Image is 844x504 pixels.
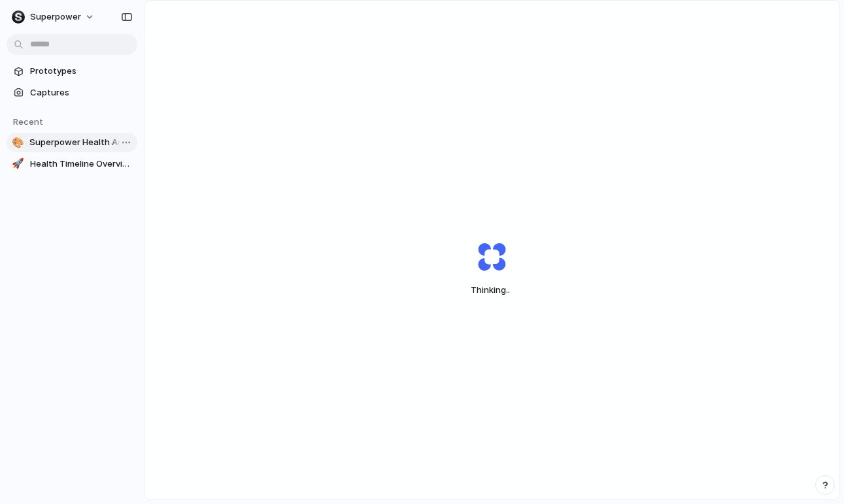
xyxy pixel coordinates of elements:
[13,116,43,127] span: Recent
[7,133,137,152] a: 🎨Superpower Health Action Plan: Key Insights & Recommendations
[7,83,137,103] a: Captures
[7,154,137,174] a: 🚀Health Timeline Overview
[29,136,132,149] span: Superpower Health Action Plan: Key Insights & Recommendations
[12,136,24,149] div: 🎨
[7,61,137,81] a: Prototypes
[12,158,25,171] div: 🚀
[30,10,81,24] span: superpower
[30,158,132,171] span: Health Timeline Overview
[506,284,510,295] span: ..
[448,284,536,297] span: Thinking
[30,86,132,99] span: Captures
[7,7,101,27] button: superpower
[30,65,132,78] span: Prototypes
